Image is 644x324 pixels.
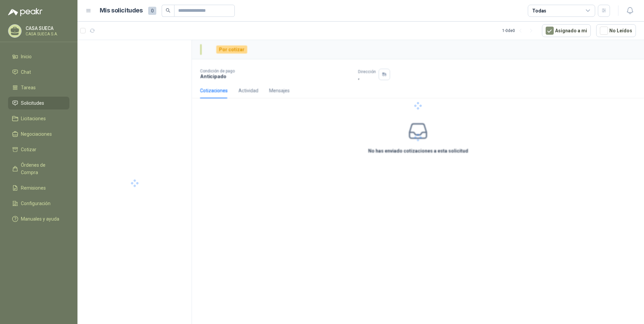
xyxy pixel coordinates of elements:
[8,159,69,179] a: Órdenes de Compra
[21,68,31,76] span: Chat
[21,53,32,60] span: Inicio
[8,182,69,194] a: Remisiones
[21,200,51,207] span: Configuración
[26,32,68,36] p: CASA SUECA S.A.
[21,99,44,107] span: Solicitudes
[8,128,69,140] a: Negociaciones
[8,66,69,78] a: Chat
[8,143,69,156] a: Cotizar
[8,8,42,16] img: Logo peakr
[21,146,36,153] span: Cotizar
[21,84,36,91] span: Tareas
[8,213,69,225] a: Manuales y ayuda
[532,7,546,14] div: Todas
[8,112,69,125] a: Licitaciones
[21,161,63,176] span: Órdenes de Compra
[8,50,69,63] a: Inicio
[8,81,69,94] a: Tareas
[166,8,170,13] span: search
[21,115,46,122] span: Licitaciones
[8,97,69,109] a: Solicitudes
[148,7,156,15] span: 0
[100,6,143,15] h1: Mis solicitudes
[542,24,591,37] button: Asignado a mi
[596,24,636,37] button: No Leídos
[21,184,46,192] span: Remisiones
[26,26,68,31] p: CASA SUECA
[21,130,52,138] span: Negociaciones
[502,25,537,36] div: 1 - 0 de 0
[8,197,69,210] a: Configuración
[21,215,59,223] span: Manuales y ayuda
